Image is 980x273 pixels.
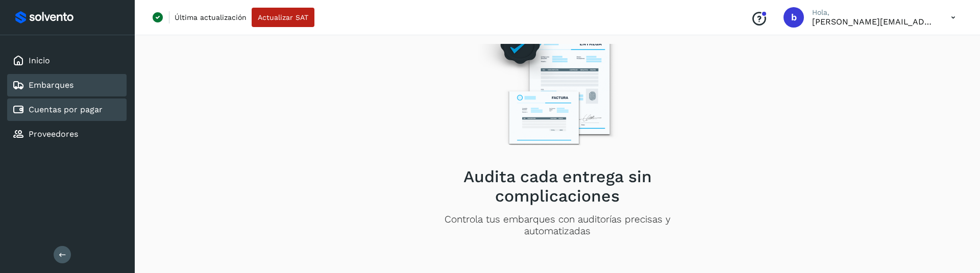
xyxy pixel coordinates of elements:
[258,14,308,21] span: Actualizar SAT
[29,56,50,65] a: Inicio
[469,9,646,159] img: Empty state image
[29,105,103,114] a: Cuentas por pagar
[29,129,78,139] a: Proveedores
[412,214,703,237] p: Controla tus embarques con auditorías precisas y automatizadas
[7,123,127,145] div: Proveedores
[412,167,703,206] h2: Audita cada entrega sin complicaciones
[7,49,127,72] div: Inicio
[29,80,73,90] a: Embarques
[252,8,314,27] button: Actualizar SAT
[7,98,127,121] div: Cuentas por pagar
[175,13,247,22] p: Última actualización
[7,74,127,96] div: Embarques
[812,17,935,27] p: beatriz+08@solvento.mx
[812,8,935,17] p: Hola,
